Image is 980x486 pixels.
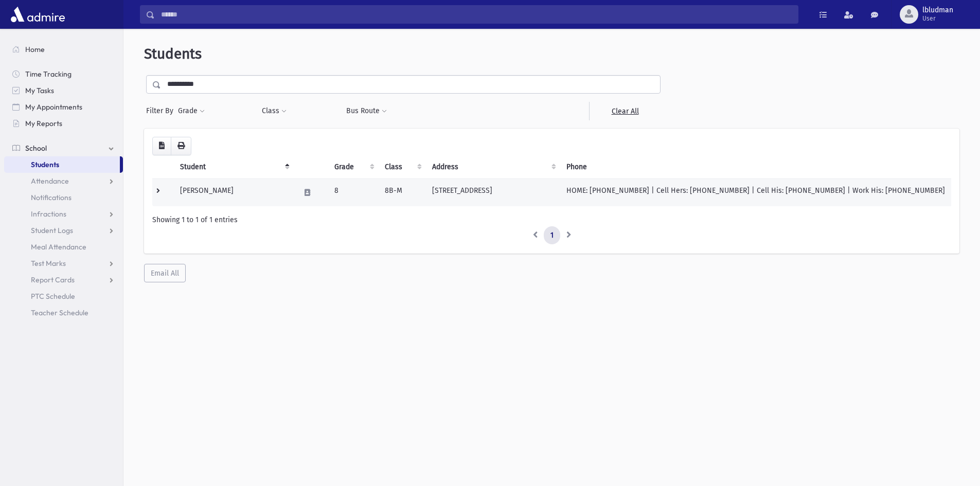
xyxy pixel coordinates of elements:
button: Bus Route [346,102,387,120]
input: Search [155,5,798,24]
div: Showing 1 to 1 of 1 entries [152,214,951,225]
a: Teacher Schedule [4,304,123,321]
a: My Reports [4,115,123,132]
span: Report Cards [31,275,75,284]
span: My Reports [25,119,62,128]
td: [PERSON_NAME] [174,178,294,206]
button: Print [171,137,191,155]
a: Infractions [4,206,123,222]
td: 8B-M [379,178,426,206]
a: Notifications [4,189,123,206]
a: PTC Schedule [4,288,123,304]
span: Time Tracking [25,69,72,79]
a: School [4,140,123,156]
a: Meal Attendance [4,239,123,255]
span: Attendance [31,176,69,186]
th: Phone [560,155,951,179]
span: Infractions [31,209,66,219]
span: Students [144,45,202,62]
button: Email All [144,264,186,282]
span: School [25,143,47,153]
a: My Tasks [4,82,123,99]
a: 1 [544,226,560,245]
th: Grade: activate to sort column ascending [328,155,379,179]
span: Students [31,160,59,169]
a: Test Marks [4,255,123,272]
span: My Appointments [25,102,82,112]
th: Class: activate to sort column ascending [379,155,426,179]
th: Student: activate to sort column descending [174,155,294,179]
th: Address: activate to sort column ascending [426,155,560,179]
span: Student Logs [31,226,73,235]
span: Home [25,45,45,54]
a: Student Logs [4,222,123,239]
button: Class [261,102,287,120]
img: AdmirePro [8,4,67,25]
a: Report Cards [4,272,123,288]
td: [STREET_ADDRESS] [426,178,560,206]
a: Home [4,41,123,58]
td: HOME: [PHONE_NUMBER] | Cell Hers: [PHONE_NUMBER] | Cell His: [PHONE_NUMBER] | Work His: [PHONE_NU... [560,178,951,206]
a: My Appointments [4,99,123,115]
span: My Tasks [25,86,54,95]
span: lbludman [922,6,953,14]
td: 8 [328,178,379,206]
a: Students [4,156,120,173]
span: User [922,14,953,23]
a: Clear All [589,102,661,120]
span: Test Marks [31,259,66,268]
a: Attendance [4,173,123,189]
button: CSV [152,137,171,155]
span: PTC Schedule [31,292,75,301]
span: Filter By [146,105,177,116]
span: Meal Attendance [31,242,86,251]
a: Time Tracking [4,66,123,82]
span: Notifications [31,193,72,202]
span: Teacher Schedule [31,308,88,317]
button: Grade [177,102,205,120]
